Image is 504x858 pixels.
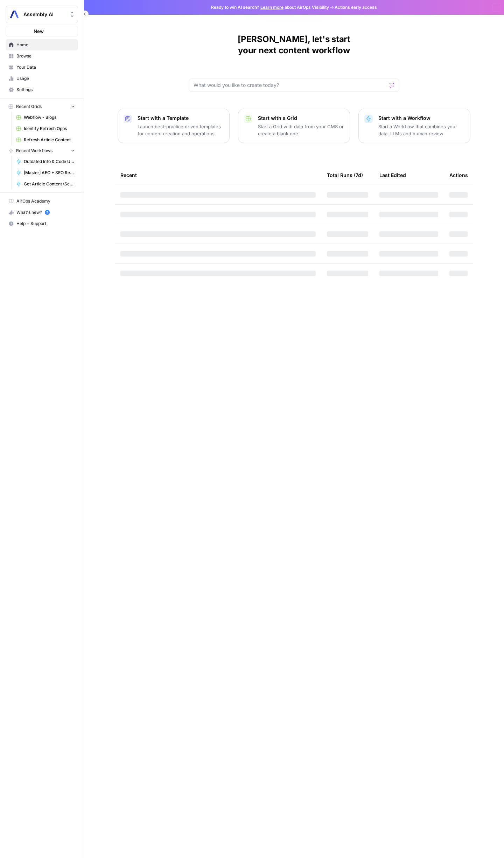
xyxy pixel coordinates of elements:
span: Outdated Info & Code Updater [24,158,75,165]
a: Outdated Info & Code Updater [13,156,78,167]
p: Start with a Grid [258,115,344,122]
a: Get Article Content (Scrape) [13,178,78,190]
a: Your Data [6,62,78,73]
span: Help + Support [16,220,75,227]
a: Learn more [260,5,283,10]
button: Workspace: Assembly AI [6,6,78,23]
span: Home [16,42,75,48]
a: [Master] AEO + SEO Refresh [13,167,78,178]
span: Settings [16,87,75,93]
span: Actions early access [335,4,377,11]
div: Actions [449,165,468,185]
span: Recent Grids [16,103,42,110]
button: Recent Workflows [6,145,78,156]
p: Start with a Template [138,115,224,122]
a: Browse [6,50,78,62]
div: Last Edited [379,165,406,185]
p: Start a Grid with data from your CMS or create a blank one [258,123,344,137]
div: Total Runs (7d) [327,165,363,185]
span: Recent Workflows [16,148,52,154]
button: New [6,26,78,36]
a: Settings [6,84,78,95]
span: Ready to win AI search? about AirOps Visibility [211,4,329,11]
span: Refresh Article Content [24,137,75,143]
span: Get Article Content (Scrape) [24,181,75,187]
a: AirOps Academy [6,196,78,207]
button: Help + Support [6,218,78,229]
a: Home [6,39,78,50]
a: Webflow - Blogs [13,112,78,123]
span: Your Data [16,64,75,70]
a: Usage [6,73,78,84]
h1: [PERSON_NAME], let's start your next content workflow [189,34,399,56]
input: What would you like to create today? [194,82,386,89]
span: [Master] AEO + SEO Refresh [24,170,75,176]
button: Recent Grids [6,101,78,112]
button: What's new? 5 [6,207,78,218]
span: Usage [16,75,75,82]
span: New [34,28,44,35]
span: Assembly AI [23,11,66,18]
a: 5 [45,210,50,215]
span: Identify Refresh Opps [24,125,75,132]
span: Webflow - Blogs [24,114,75,121]
p: Launch best-practice driven templates for content creation and operations [138,123,224,137]
img: Assembly AI Logo [8,8,21,21]
div: Recent [120,165,316,185]
div: What's new? [6,207,78,218]
p: Start with a Workflow [378,115,464,122]
span: Browse [16,53,75,59]
a: Identify Refresh Opps [13,123,78,134]
button: Start with a TemplateLaunch best-practice driven templates for content creation and operations [118,109,230,143]
text: 5 [46,211,48,214]
span: AirOps Academy [16,198,75,204]
a: Refresh Article Content [13,134,78,145]
p: Start a Workflow that combines your data, LLMs and human review [378,123,464,137]
button: Start with a WorkflowStart a Workflow that combines your data, LLMs and human review [358,109,470,143]
button: Start with a GridStart a Grid with data from your CMS or create a blank one [238,109,350,143]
